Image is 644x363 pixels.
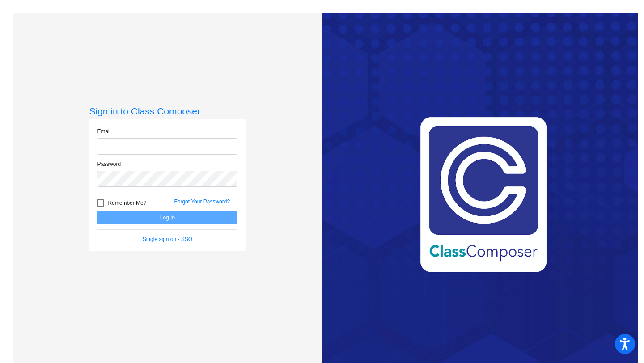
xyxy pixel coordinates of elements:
a: Forgot Your Password? [174,198,230,205]
span: Remember Me? [108,198,146,208]
label: Password [97,160,121,168]
a: Single sign on - SSO [143,236,192,242]
label: Email [97,127,110,135]
button: Log In [97,211,237,224]
h3: Sign in to Class Composer [89,106,246,117]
